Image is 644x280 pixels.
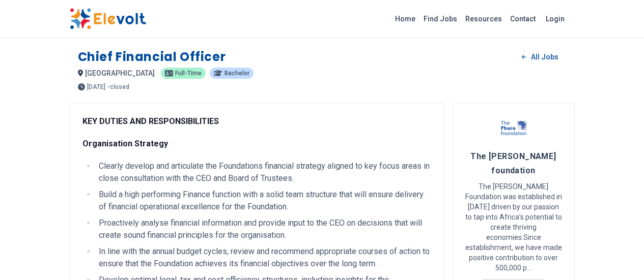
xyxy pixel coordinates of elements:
span: [GEOGRAPHIC_DATA] [85,69,155,77]
h1: Chief Financial Officer [78,49,226,65]
a: Home [391,11,419,27]
span: bachelor [225,70,249,76]
a: Resources [461,11,506,27]
li: In line with the annual budget cycles, review and recommend appropriate courses of action to ensu... [96,245,432,270]
p: - closed [107,84,129,90]
span: The [PERSON_NAME] foundation [470,151,556,175]
p: The [PERSON_NAME] Foundation was established in [DATE] driven by our passion to tap into Africa’s... [465,181,562,273]
strong: Organisation Strategy [82,139,168,148]
strong: KEY DUTIES AND RESPONSIBILITIES [82,116,219,126]
a: Login [540,9,571,29]
li: Clearly develop and articulate the Foundations financial strategy aligned to key focus areas in c... [96,160,432,184]
li: Proactively analyse financial information and provide input to the CEO on decisions that will cre... [96,217,432,241]
span: [DATE] [87,84,105,90]
img: The Pharo foundation [501,115,526,141]
a: Contact [506,11,540,27]
span: full-time [175,70,202,76]
img: Elevolt [70,8,146,29]
a: Find Jobs [419,11,461,27]
a: All Jobs [514,49,566,65]
li: Build a high performing Finance function with a solid team structure that will ensure delivery of... [96,189,432,213]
